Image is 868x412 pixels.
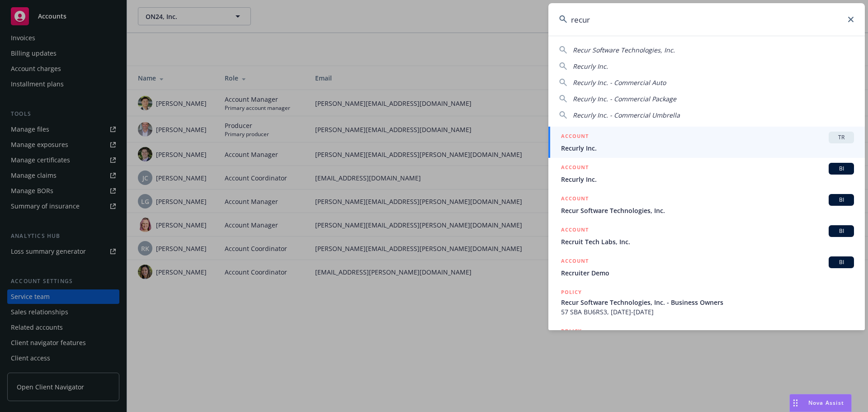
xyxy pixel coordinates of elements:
a: ACCOUNTBIRecruiter Demo [548,251,865,283]
span: BI [832,165,850,173]
span: Recurly Inc. - Commercial Package [573,95,676,103]
span: Recruiter Demo [561,268,854,278]
span: Recurly Inc. - Commercial Umbrella [573,111,680,119]
span: Recur Software Technologies, Inc. - Business Owners [561,298,854,307]
span: Recurly Inc. [561,175,854,184]
div: Drag to move [790,394,801,412]
span: BI [832,196,850,204]
span: Recurly Inc. [561,143,854,153]
input: Search... [548,3,865,36]
a: POLICYRecur Software Technologies, Inc. - Business Owners57 SBA BU6RS3, [DATE]-[DATE] [548,283,865,322]
span: Recurly Inc. - Commercial Auto [573,78,666,87]
span: TR [832,133,850,142]
h5: ACCOUNT [561,256,589,267]
span: Recruit Tech Labs, Inc. [561,237,854,246]
a: ACCOUNTBIRecruit Tech Labs, Inc. [548,220,865,251]
h5: ACCOUNT [561,163,589,174]
a: POLICY [548,322,865,360]
h5: ACCOUNT [561,194,589,205]
span: Recur Software Technologies, Inc. [573,46,675,54]
h5: POLICY [561,327,582,336]
span: Recurly Inc. [573,62,608,71]
h5: ACCOUNT [561,225,589,236]
h5: ACCOUNT [561,132,589,142]
span: BI [832,258,850,266]
span: BI [832,227,850,235]
h5: POLICY [561,288,582,297]
a: ACCOUNTTRRecurly Inc. [548,127,865,158]
a: ACCOUNTBIRecurly Inc. [548,158,865,189]
a: ACCOUNTBIRecur Software Technologies, Inc. [548,189,865,220]
span: 57 SBA BU6RS3, [DATE]-[DATE] [561,307,854,317]
span: Recur Software Technologies, Inc. [561,206,854,215]
button: Nova Assist [789,394,852,412]
span: Nova Assist [808,399,844,407]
